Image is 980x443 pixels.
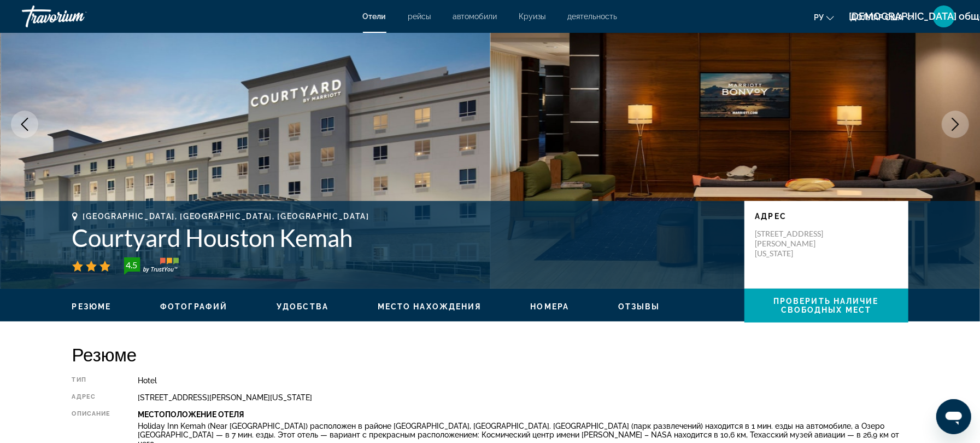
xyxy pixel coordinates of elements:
a: рейсы [408,12,431,21]
div: [STREET_ADDRESS][PERSON_NAME][US_STATE] [138,393,908,402]
div: Hotel [138,376,908,385]
button: Место нахождения [378,302,482,312]
a: Отели [363,12,386,21]
iframe: Кнопка запуска окна обмена сообщениями [936,399,971,434]
h1: Courtyard Houston Kemah [72,223,733,252]
span: Резюме [72,302,112,311]
button: Next image [942,111,969,138]
span: Отзывы [618,302,660,311]
span: Удобства [277,302,328,311]
button: Проверить наличие свободных мест [744,289,908,323]
a: автомобили [453,12,497,21]
button: Previous image [11,111,38,138]
font: ру [814,13,824,22]
button: Фотографий [160,302,227,312]
span: [GEOGRAPHIC_DATA], [GEOGRAPHIC_DATA], [GEOGRAPHIC_DATA] [83,212,369,221]
button: Номера [531,302,570,312]
a: Травориум [22,2,131,31]
div: адрес [72,393,111,402]
button: Изменить валюту [850,9,913,25]
a: деятельность [568,12,618,21]
button: Меню пользователя [930,5,958,28]
div: 4.5 [121,258,143,272]
h2: Резюме [72,343,908,365]
p: [STREET_ADDRESS][PERSON_NAME][US_STATE] [755,229,843,258]
img: trustyou-badge-hor.svg [124,257,179,275]
button: Удобства [277,302,328,312]
b: Местоположение Отеля [138,410,244,419]
button: Отзывы [618,302,660,312]
button: Изменить язык [814,9,834,25]
span: Место нахождения [378,302,482,311]
div: Тип [72,376,111,385]
p: адрес [755,212,897,221]
span: Номера [531,302,570,311]
button: Резюме [72,302,112,312]
span: Фотографий [160,302,227,311]
span: Проверить наличие свободных мест [773,297,879,314]
a: Круизы [519,12,546,21]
